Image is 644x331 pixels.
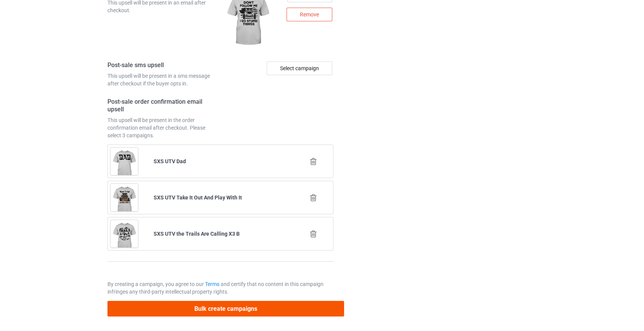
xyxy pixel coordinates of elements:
b: SXS UTV Take It Out And Play With It [154,194,242,201]
div: Remove [287,8,332,21]
div: This upsell will be present in a sms message after checkout if the buyer opts in. [107,72,218,87]
b: SXS UTV the Trails Are Calling X3 B [154,231,240,237]
h4: Post-sale sms upsell [107,61,218,69]
div: This upsell will be present in the order confirmation email after checkout. Please select 3 campa... [107,116,218,139]
p: By creating a campaign, you agree to our and certify that no content in this campaign infringes a... [107,280,334,296]
h4: Post-sale order confirmation email upsell [107,98,218,114]
b: SXS UTV Dad [154,158,186,164]
a: Terms [205,281,219,287]
button: Bulk create campaigns [107,301,344,317]
div: Select campaign [267,61,332,75]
